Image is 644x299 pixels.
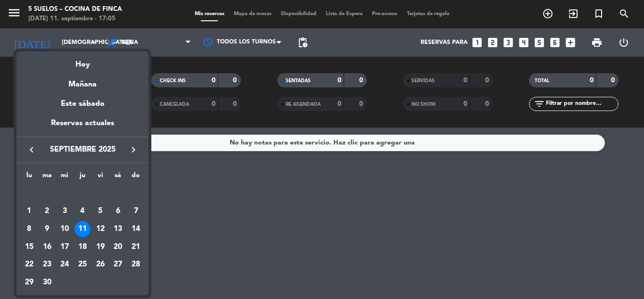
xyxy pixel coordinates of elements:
div: 4 [74,203,91,219]
div: 30 [39,274,55,290]
td: 18 de septiembre de 2025 [74,238,91,256]
div: 10 [57,221,73,237]
div: 8 [21,221,37,237]
div: 9 [39,221,55,237]
div: 12 [92,221,108,237]
td: 29 de septiembre de 2025 [20,273,38,291]
div: 21 [128,239,144,255]
button: keyboard_arrow_right [125,144,142,156]
td: 27 de septiembre de 2025 [109,256,127,274]
div: 1 [21,203,37,219]
td: 25 de septiembre de 2025 [74,256,91,274]
div: 15 [21,239,37,255]
td: 5 de septiembre de 2025 [91,203,109,221]
td: 4 de septiembre de 2025 [74,203,91,221]
td: 1 de septiembre de 2025 [20,203,38,221]
th: sábado [109,170,127,185]
div: 28 [128,257,144,273]
th: lunes [20,170,38,185]
div: 3 [57,203,73,219]
td: 6 de septiembre de 2025 [109,203,127,221]
td: 24 de septiembre de 2025 [56,256,74,274]
div: 29 [21,274,37,290]
td: 26 de septiembre de 2025 [91,256,109,274]
div: Hoy [17,51,149,71]
span: septiembre 2025 [40,144,125,156]
th: miércoles [56,170,74,185]
th: jueves [74,170,91,185]
td: 21 de septiembre de 2025 [127,238,145,256]
div: 26 [92,257,108,273]
th: viernes [91,170,109,185]
div: 11 [74,221,91,237]
th: martes [38,170,56,185]
div: 20 [110,239,126,255]
td: 14 de septiembre de 2025 [127,220,145,238]
td: 16 de septiembre de 2025 [38,238,56,256]
td: 20 de septiembre de 2025 [109,238,127,256]
div: Mañana [17,71,149,91]
td: 7 de septiembre de 2025 [127,203,145,221]
div: 23 [39,257,55,273]
div: 17 [57,239,73,255]
div: 6 [110,203,126,219]
div: 5 [92,203,108,219]
div: Este sábado [17,91,149,117]
td: 2 de septiembre de 2025 [38,203,56,221]
td: 8 de septiembre de 2025 [20,220,38,238]
div: 19 [92,239,108,255]
div: Reservas actuales [17,117,149,137]
td: 13 de septiembre de 2025 [109,220,127,238]
th: domingo [127,170,145,185]
td: 11 de septiembre de 2025 [74,220,91,238]
div: 14 [128,221,144,237]
i: keyboard_arrow_left [26,144,37,155]
td: 9 de septiembre de 2025 [38,220,56,238]
div: 22 [21,257,37,273]
td: 15 de septiembre de 2025 [20,238,38,256]
div: 27 [110,257,126,273]
div: 7 [128,203,144,219]
div: 16 [39,239,55,255]
div: 24 [57,257,73,273]
button: keyboard_arrow_left [23,144,40,156]
td: 10 de septiembre de 2025 [56,220,74,238]
td: SEP. [20,185,145,203]
td: 22 de septiembre de 2025 [20,256,38,274]
td: 19 de septiembre de 2025 [91,238,109,256]
td: 23 de septiembre de 2025 [38,256,56,274]
td: 17 de septiembre de 2025 [56,238,74,256]
div: 25 [74,257,91,273]
td: 30 de septiembre de 2025 [38,273,56,291]
td: 12 de septiembre de 2025 [91,220,109,238]
div: 18 [74,239,91,255]
div: 2 [39,203,55,219]
div: 13 [110,221,126,237]
i: keyboard_arrow_right [128,144,139,155]
td: 3 de septiembre de 2025 [56,203,74,221]
td: 28 de septiembre de 2025 [127,256,145,274]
